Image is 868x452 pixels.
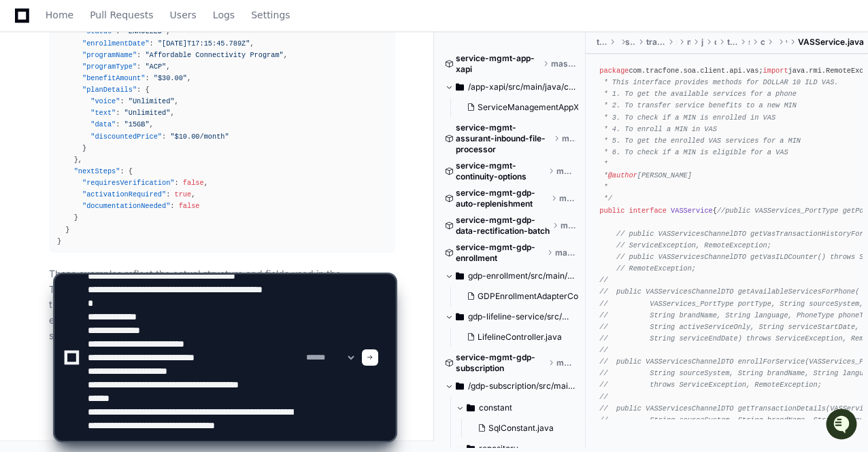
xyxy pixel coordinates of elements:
[145,74,149,82] span: :
[135,143,165,153] span: Pylon
[129,97,175,105] span: "Unlimited"
[120,97,124,105] span: :
[170,11,197,19] span: Users
[445,76,575,98] button: /app-xapi/src/main/java/com/tracfone/app/xapi/controller
[137,63,141,71] span: :
[555,247,575,258] span: master
[170,202,174,210] span: :
[14,101,38,126] img: 1756235613930-3d25f9e4-fa56-45dd-b3ad-e072dfbd1548
[204,179,208,187] span: ,
[556,166,575,177] span: master
[456,160,546,182] span: service-mgmt-continuity-options
[562,133,575,144] span: master
[763,67,788,75] span: import
[798,37,864,48] span: VASService.java
[687,37,690,48] span: main
[646,37,665,48] span: tracfone-soa
[74,213,78,222] span: }
[191,190,195,198] span: ,
[559,193,575,204] span: master
[82,63,137,71] span: "programType"
[90,11,153,19] span: Pull Requests
[824,407,861,444] iframe: Open customer support
[166,63,170,71] span: ,
[175,97,179,105] span: ,
[714,37,716,48] span: com
[231,105,248,122] button: Start new chat
[116,109,120,117] span: :
[761,37,765,48] span: client
[166,190,170,198] span: :
[90,109,116,117] span: "text"
[284,51,288,59] span: ,
[82,190,166,198] span: "activationRequired"
[90,120,116,128] span: "data"
[46,11,73,19] span: Home
[461,98,578,117] button: ServiceManagementAppXapiController.java
[629,206,666,214] span: interface
[170,133,229,141] span: "$10.00/month"
[179,202,200,210] span: false
[82,51,137,59] span: "programName"
[468,82,575,92] span: /app-xapi/src/main/java/com/tracfone/app/xapi/controller
[90,133,162,141] span: "discountedPrice"
[170,109,174,117] span: ,
[456,122,551,155] span: service-mgmt-assurant-inbound-file-processor
[616,241,771,249] span: // ServiceException, RemoteException;
[137,51,141,59] span: :
[46,115,197,126] div: We're offline, but we'll be back soon!
[561,220,575,231] span: master
[175,179,179,187] span: :
[129,167,133,175] span: {
[124,109,171,117] span: "Unlimited"
[65,226,69,234] span: }
[597,37,607,48] span: tracfone
[251,11,290,19] span: Settings
[82,179,175,187] span: "requiresVerification"
[250,39,254,48] span: ,
[671,206,713,214] span: VASService
[599,67,629,75] span: package
[676,37,677,48] span: src
[213,11,235,19] span: Logs
[82,39,150,48] span: "enrollmentDate"
[456,188,548,209] span: service-mgmt-gdp-auto-replenishment
[82,74,145,82] span: "benefitAmount"
[187,74,191,82] span: ,
[478,102,646,113] span: ServiceManagementAppXapiController.java
[625,37,635,48] span: services
[456,53,540,75] span: service-mgmt-app-xapi
[14,14,41,41] img: PlayerZero
[116,120,120,128] span: :
[137,86,141,94] span: :
[145,86,149,94] span: {
[14,54,248,76] div: Welcome
[57,237,61,245] span: }
[608,171,637,179] span: @author
[150,39,154,48] span: :
[74,167,120,175] span: "nextSteps"
[120,167,124,175] span: :
[124,120,150,128] span: "15GB"
[82,144,86,152] span: }
[96,142,165,153] a: Powered byPylon
[158,39,250,48] span: "[DATE]T17:15:45.789Z"
[90,97,120,105] span: "voice"
[456,242,544,264] span: service-mgmt-gdp-enrollment
[456,215,550,237] span: service-mgmt-gdp-data-rectification-batch
[183,179,204,187] span: false
[175,190,192,198] span: true
[82,202,170,210] span: "documentationNeeded"
[145,51,283,59] span: "Affordable Connectivity Program"
[748,37,750,48] span: soa
[456,79,464,95] svg: Directory
[154,74,187,82] span: "$30.00"
[46,101,223,115] div: Start new chat
[599,206,624,214] span: public
[145,63,166,71] span: "ACP"
[150,120,154,128] span: ,
[82,86,137,94] span: "planDetails"
[74,156,78,164] span: }
[727,37,737,48] span: tracfone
